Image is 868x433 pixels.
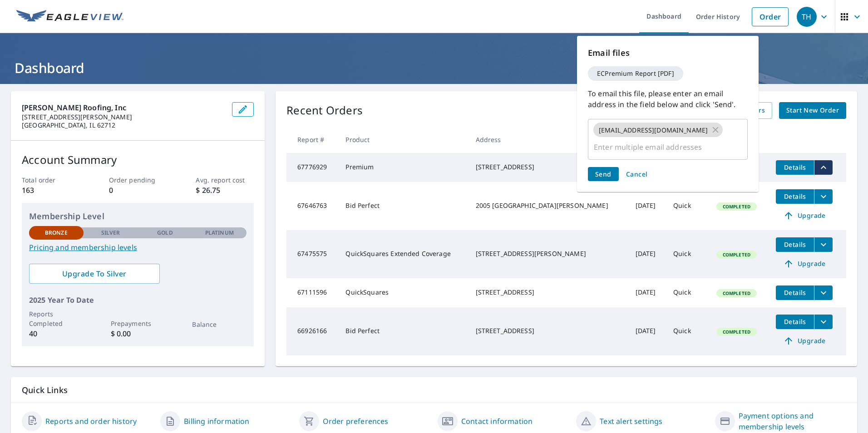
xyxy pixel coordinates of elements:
td: Premium [338,153,468,182]
div: [STREET_ADDRESS][PERSON_NAME] [476,249,621,258]
span: Upgrade To Silver [36,269,153,279]
p: Reports Completed [29,309,84,328]
td: 67475575 [286,230,338,278]
td: QuickSquares Extended Coverage [338,230,468,278]
a: Upgrade [776,208,833,223]
p: 0 [109,185,167,196]
a: Upgrade [776,334,833,348]
a: Reports and order history [45,416,137,427]
p: Avg. report cost [196,175,254,185]
span: Upgrade [781,258,827,269]
th: Product [338,126,468,153]
th: Address [469,126,628,153]
a: Order preferences [323,416,389,427]
td: [DATE] [628,230,666,278]
p: Email files [588,47,748,59]
button: filesDropdownBtn-67646763 [814,189,833,204]
td: Bid Perfect [338,182,468,230]
span: Completed [717,290,756,296]
a: Payment options and membership levels [739,410,846,432]
p: [PERSON_NAME] Roofing, Inc [22,102,225,113]
td: Quick [666,278,709,307]
div: [STREET_ADDRESS] [476,326,621,335]
th: Report # [286,126,338,153]
div: [EMAIL_ADDRESS][DOMAIN_NAME] [593,123,723,137]
td: 66926166 [286,307,338,355]
a: Billing information [184,416,249,427]
td: [DATE] [628,182,666,230]
div: 2005 [GEOGRAPHIC_DATA][PERSON_NAME] [476,201,621,210]
button: filesDropdownBtn-66926166 [814,315,833,329]
button: detailsBtn-67475575 [776,237,814,252]
td: QuickSquares [338,278,468,307]
td: Bid Perfect [338,307,468,355]
p: Silver [101,229,120,237]
p: Gold [157,229,173,237]
p: $ 0.00 [111,328,165,339]
td: 67111596 [286,278,338,307]
td: [DATE] [628,307,666,355]
h1: Dashboard [11,59,857,77]
button: filesDropdownBtn-67776929 [814,160,833,175]
p: [STREET_ADDRESS][PERSON_NAME] [22,113,225,121]
button: Send [588,167,619,181]
button: detailsBtn-67776929 [776,160,814,175]
a: Pricing and membership levels [29,242,247,253]
a: Order [752,7,789,26]
span: Details [781,163,809,172]
span: Completed [717,329,756,335]
button: detailsBtn-67111596 [776,285,814,300]
a: Contact information [461,416,533,427]
img: EV Logo [16,10,123,24]
span: Completed [717,251,756,258]
span: [EMAIL_ADDRESS][DOMAIN_NAME] [593,126,713,134]
div: [STREET_ADDRESS] [476,288,621,297]
p: To email this file, please enter an email address in the field below and click 'Send'. [588,88,748,110]
div: [STREET_ADDRESS] [476,162,621,172]
p: Recent Orders [286,102,363,119]
p: Total order [22,175,80,185]
td: Quick [666,307,709,355]
span: Details [781,240,809,249]
span: Cancel [626,170,648,178]
td: [DATE] [628,278,666,307]
input: Enter multiple email addresses [592,138,730,156]
p: Balance [192,320,247,329]
p: [GEOGRAPHIC_DATA], IL 62712 [22,121,225,129]
span: Details [781,192,809,201]
button: Cancel [622,167,651,181]
span: Details [781,317,809,326]
p: Membership Level [29,210,247,222]
p: Quick Links [22,384,846,396]
span: Upgrade [781,210,827,221]
a: Start New Order [779,102,846,119]
span: Start New Order [786,105,839,116]
button: filesDropdownBtn-67111596 [814,285,833,300]
p: 2025 Year To Date [29,295,247,305]
div: TH [797,7,817,27]
a: Text alert settings [600,416,662,427]
span: Completed [717,203,756,210]
button: detailsBtn-66926166 [776,315,814,329]
a: Upgrade [776,256,833,271]
span: Upgrade [781,335,827,346]
p: Order pending [109,175,167,185]
td: Quick [666,230,709,278]
span: Send [595,170,612,178]
p: 163 [22,185,80,196]
p: Bronze [45,229,68,237]
button: detailsBtn-67646763 [776,189,814,204]
p: Prepayments [111,319,165,328]
p: Account Summary [22,152,254,168]
span: Details [781,288,809,297]
td: Quick [666,182,709,230]
p: Platinum [205,229,234,237]
button: filesDropdownBtn-67475575 [814,237,833,252]
td: 67646763 [286,182,338,230]
p: 40 [29,328,84,339]
td: 67776929 [286,153,338,182]
a: Upgrade To Silver [29,264,160,284]
p: $ 26.75 [196,185,254,196]
span: ECPremium Report [PDF] [592,70,680,77]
